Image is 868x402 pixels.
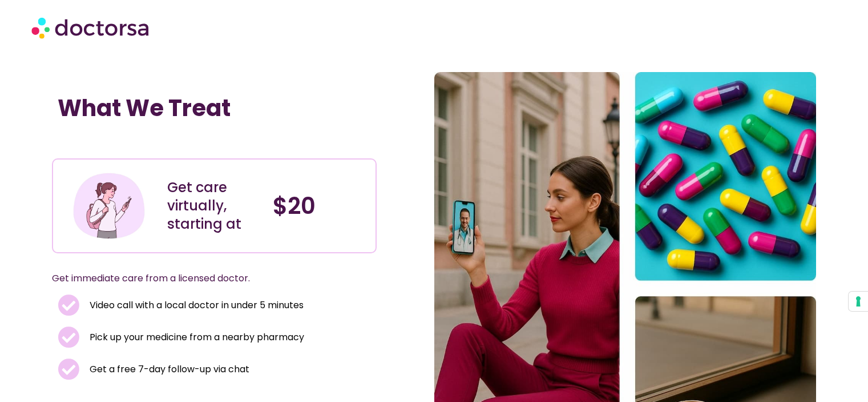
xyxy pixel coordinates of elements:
[273,192,367,220] h4: $20
[58,133,229,147] iframe: Customer reviews powered by Trustpilot
[52,270,349,286] p: Get immediate care from a licensed doctor.
[87,361,249,377] span: Get a free 7-day follow-up via chat
[58,94,371,122] h1: What We Treat
[87,329,304,345] span: Pick up your medicine from a nearby pharmacy
[849,292,868,311] button: Your consent preferences for tracking technologies
[167,178,261,233] div: Get care virtually, starting at
[87,297,304,313] span: Video call with a local doctor in under 5 minutes
[71,168,147,244] img: Illustration depicting a young woman in a casual outfit, engaged with her smartphone. She has a p...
